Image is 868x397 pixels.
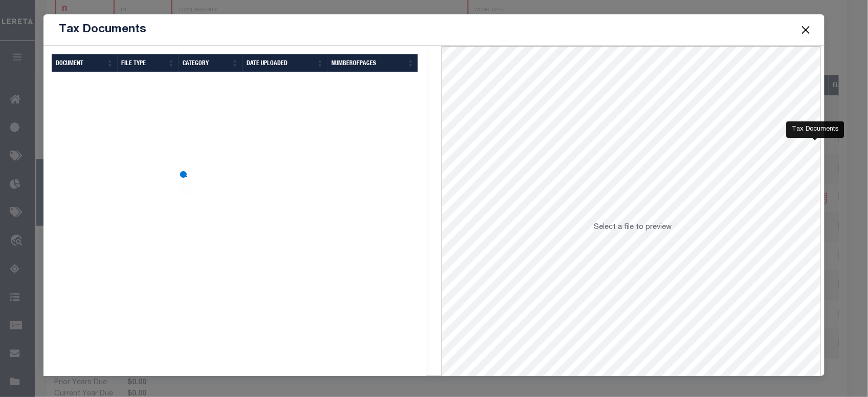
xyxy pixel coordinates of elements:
th: Date Uploaded [242,54,328,72]
div: Tax Documents [787,121,844,138]
h5: Tax Documents [59,23,146,37]
button: Close [799,23,812,36]
th: CATEGORY [179,54,242,72]
th: FILE TYPE [118,54,179,72]
th: NumberOfPages [327,54,418,72]
span: Select a file to preview [594,224,672,231]
th: DOCUMENT [52,54,118,72]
